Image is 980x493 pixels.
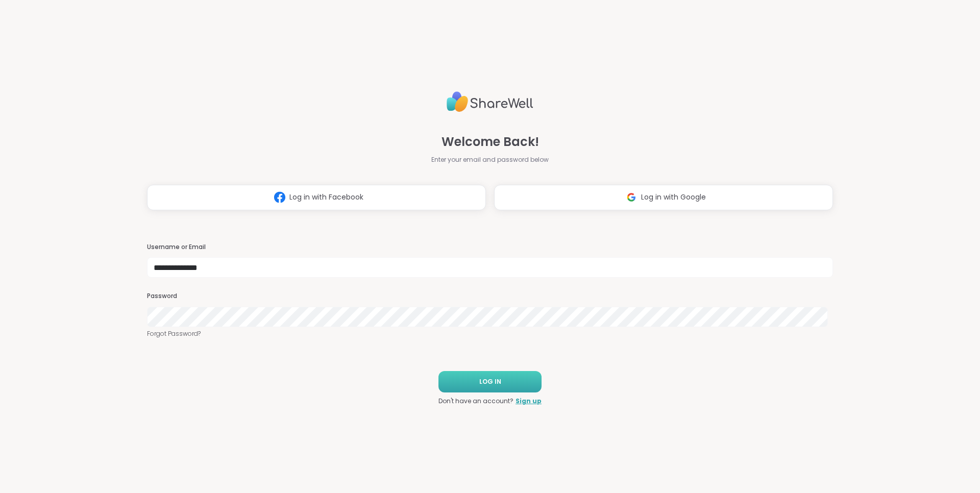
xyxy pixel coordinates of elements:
[431,155,549,164] span: Enter your email and password below
[494,185,833,210] button: Log in with Google
[270,188,289,207] img: ShareWell Logomark
[622,188,641,207] img: ShareWell Logomark
[641,192,706,203] span: Log in with Google
[147,329,833,338] a: Forgot Password?
[147,292,833,301] h3: Password
[447,87,533,116] img: ShareWell Logo
[516,397,542,406] a: Sign up
[438,371,542,392] button: LOG IN
[438,397,513,406] span: Don't have an account?
[479,377,501,386] span: LOG IN
[289,192,363,203] span: Log in with Facebook
[442,133,539,151] span: Welcome Back!
[147,243,833,252] h3: Username or Email
[147,185,486,210] button: Log in with Facebook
